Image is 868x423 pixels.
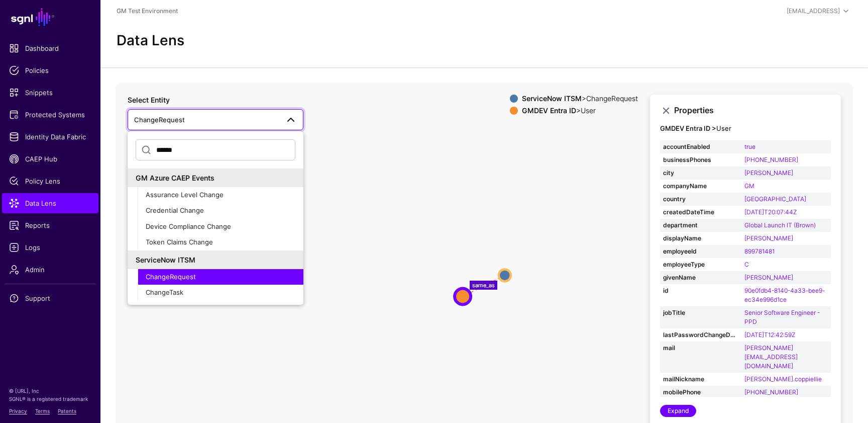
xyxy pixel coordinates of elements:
[744,208,797,216] a: [DATE]T20:07:44Z
[9,220,91,230] span: Reports
[2,237,98,258] a: Logs
[9,154,91,164] span: CAEP Hub
[660,405,696,417] a: Expand
[2,60,98,80] a: Policies
[663,221,738,230] strong: department
[2,260,98,280] a: Admin
[663,142,738,151] strong: accountEnabled
[787,7,840,16] div: [EMAIL_ADDRESS]
[663,273,738,282] strong: givenName
[744,221,816,229] a: Global Launch IT (Brown)
[744,287,825,303] a: 90e0fdb4-8140-4a33-bee9-ec34e996d1ce
[2,215,98,235] a: Reports
[136,173,295,183] div: GM Azure CAEP Events
[9,408,27,414] a: Privacy
[674,106,831,115] h3: Properties
[744,234,793,242] a: [PERSON_NAME]
[663,286,738,295] strong: id
[136,255,295,265] div: ServiceNow ITSM
[663,234,738,243] strong: displayName
[744,195,806,203] a: [GEOGRAPHIC_DATA]
[663,260,738,269] strong: employeeType
[138,269,303,285] button: ChangeRequest
[660,125,831,133] h4: User
[2,127,98,147] a: Identity Data Fabric
[2,171,98,191] a: Policy Lens
[663,247,738,256] strong: employeeId
[9,110,91,120] span: Protected Systems
[146,238,213,246] span: Token Claims Change
[744,309,820,325] a: Senior Software Engineer - PPD
[138,285,303,301] button: ChangeTask
[660,124,716,132] strong: GMDEV Entra ID >
[744,375,822,383] a: [PERSON_NAME].coppiellie
[663,155,738,164] strong: businessPhones
[663,168,738,178] strong: city
[744,331,795,339] a: [DATE]T12:42:59Z
[9,395,91,403] p: SGNL® is a registered trademark
[2,105,98,125] a: Protected Systems
[138,203,303,219] button: Credential Change
[744,388,798,396] a: [PHONE_NUMBER]
[522,94,582,103] strong: ServiceNow ITSM
[146,288,183,296] span: ChangeTask
[663,182,738,191] strong: companyName
[2,193,98,213] a: Data Lens
[9,88,91,98] span: Snippets
[520,107,640,115] div: > User
[663,344,738,353] strong: mail
[134,116,185,124] span: ChangeRequest
[9,293,91,303] span: Support
[744,247,775,255] a: 899781481
[744,274,793,281] a: [PERSON_NAME]
[9,198,91,208] span: Data Lens
[146,222,231,230] span: Device Compliance Change
[6,6,94,28] a: SGNL
[663,375,738,384] strong: mailNickname
[9,387,91,395] p: © [URL], Inc
[520,95,640,103] div: > ChangeRequest
[744,143,755,150] a: true
[663,308,738,317] strong: jobTitle
[663,330,738,340] strong: lastPasswordChangeDateTime
[663,195,738,204] strong: country
[9,176,91,186] span: Policy Lens
[2,149,98,169] a: CAEP Hub
[146,206,204,214] span: Credential Change
[146,191,224,199] span: Assurance Level Change
[9,242,91,252] span: Logs
[522,106,576,115] strong: GMDEV Entra ID
[663,388,738,397] strong: mobilePhone
[117,7,178,15] a: GM Test Environment
[472,282,495,289] text: same_as
[2,38,98,58] a: Dashboard
[744,156,798,163] a: [PHONE_NUMBER]
[744,182,754,190] a: GM
[58,408,76,414] a: Patents
[138,234,303,250] button: Token Claims Change
[744,169,793,177] a: [PERSON_NAME]
[138,219,303,235] button: Device Compliance Change
[663,208,738,217] strong: createdDateTime
[9,43,91,53] span: Dashboard
[9,132,91,142] span: Identity Data Fabric
[2,82,98,103] a: Snippets
[744,261,749,268] a: C
[9,265,91,275] span: Admin
[138,187,303,203] button: Assurance Level Change
[128,95,170,105] label: Select Entity
[744,344,798,370] a: [PERSON_NAME][EMAIL_ADDRESS][DOMAIN_NAME]
[35,408,50,414] a: Terms
[9,65,91,75] span: Policies
[146,273,196,281] span: ChangeRequest
[117,32,184,49] h2: Data Lens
